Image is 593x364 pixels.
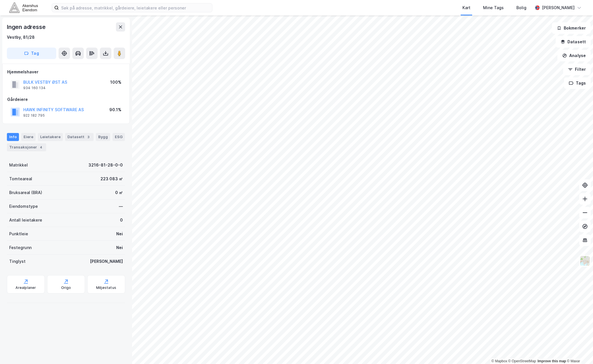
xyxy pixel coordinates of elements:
[508,359,536,363] a: OpenStreetMap
[119,203,123,210] div: —
[7,143,46,151] div: Transaksjoner
[15,285,36,290] div: Arealplaner
[580,255,590,266] img: Z
[7,48,56,59] button: Tag
[59,3,212,12] input: Søk på adresse, matrikkel, gårdeiere, leietakere eller personer
[564,336,593,364] div: Kontrollprogram for chat
[9,244,32,251] div: Festegrunn
[23,86,46,90] div: 934 160 134
[115,189,123,196] div: 0 ㎡
[21,133,36,141] div: Eiere
[9,258,26,265] div: Tinglyst
[96,285,116,290] div: Miljøstatus
[96,133,110,141] div: Bygg
[65,133,94,141] div: Datasett
[462,4,470,11] div: Kart
[7,96,125,103] div: Gårdeiere
[110,79,121,86] div: 100%
[9,3,38,13] img: akershus-eiendom-logo.9091f326c980b4bce74ccdd9f866810c.svg
[556,36,591,48] button: Datasett
[9,162,28,169] div: Matrikkel
[9,217,42,224] div: Antall leietakere
[116,244,123,251] div: Nei
[542,4,575,11] div: [PERSON_NAME]
[120,217,123,224] div: 0
[552,22,591,34] button: Bokmerker
[538,359,566,363] a: Improve this map
[113,133,125,141] div: ESG
[564,77,591,89] button: Tags
[491,359,507,363] a: Mapbox
[38,144,44,150] div: 4
[61,285,71,290] div: Origo
[116,230,123,237] div: Nei
[483,4,504,11] div: Mine Tags
[86,134,91,140] div: 3
[9,203,38,210] div: Eiendomstype
[9,189,42,196] div: Bruksareal (BRA)
[564,336,593,364] iframe: Chat Widget
[90,258,123,265] div: [PERSON_NAME]
[7,22,46,32] div: Ingen adresse
[7,133,19,141] div: Info
[100,175,123,182] div: 223 083 ㎡
[557,50,591,61] button: Analyse
[23,113,45,118] div: 922 182 795
[109,106,121,113] div: 90.1%
[516,4,526,11] div: Bolig
[88,162,123,169] div: 3216-81-28-0-0
[9,175,32,182] div: Tomteareal
[7,69,125,75] div: Hjemmelshaver
[9,230,28,237] div: Punktleie
[38,133,63,141] div: Leietakere
[563,64,591,75] button: Filter
[7,34,35,41] div: Vestby, 81/28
